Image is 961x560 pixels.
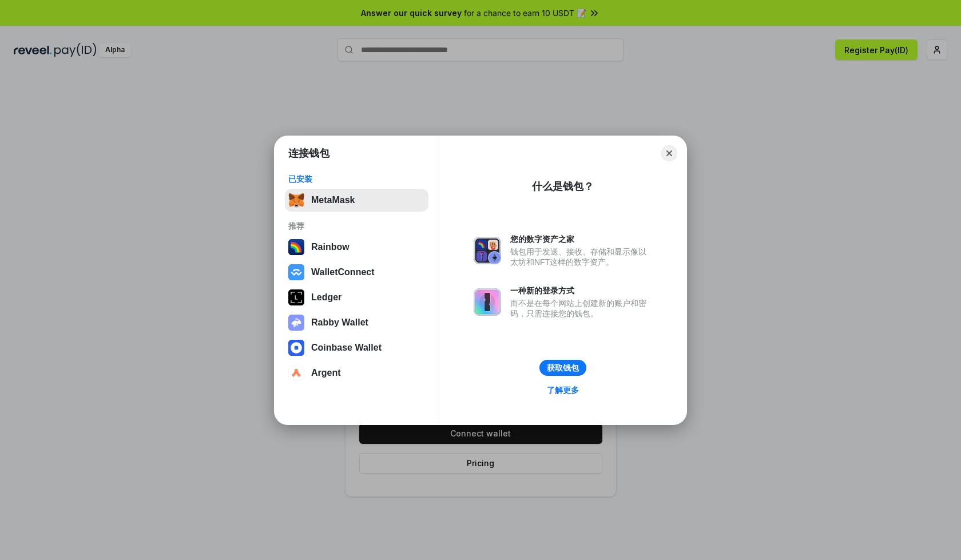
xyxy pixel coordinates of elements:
[285,189,428,212] button: MetaMask
[510,285,652,296] div: 一种新的登录方式
[510,298,652,319] div: 而不是在每个网站上创建新的账户和密码，只需连接您的钱包。
[285,261,428,284] button: WalletConnect
[288,340,304,356] img: svg+xml,%3Csvg%20width%3D%2228%22%20height%3D%2228%22%20viewBox%3D%220%200%2028%2028%22%20fill%3D...
[288,239,304,255] img: svg+xml,%3Csvg%20width%3D%22120%22%20height%3D%22120%22%20viewBox%3D%220%200%20120%20120%22%20fil...
[532,180,594,193] div: 什么是钱包？
[547,363,579,373] div: 获取钱包
[510,247,652,267] div: 钱包用于发送、接收、存储和显示像以太坊和NFT这样的数字资产。
[661,145,677,161] button: Close
[311,317,368,328] div: Rabby Wallet
[311,267,375,277] div: WalletConnect
[285,336,428,359] button: Coinbase Wallet
[285,362,428,384] button: Argent
[285,286,428,309] button: Ledger
[288,146,329,160] h1: 连接钱包
[288,264,304,280] img: svg+xml,%3Csvg%20width%3D%2228%22%20height%3D%2228%22%20viewBox%3D%220%200%2028%2028%22%20fill%3D...
[539,360,586,376] button: 获取钱包
[288,289,304,305] img: svg+xml,%3Csvg%20xmlns%3D%22http%3A%2F%2Fwww.w3.org%2F2000%2Fsvg%22%20width%3D%2228%22%20height%3...
[285,236,428,259] button: Rainbow
[547,385,579,395] div: 了解更多
[510,234,652,244] div: 您的数字资产之家
[474,288,501,316] img: svg+xml,%3Csvg%20xmlns%3D%22http%3A%2F%2Fwww.w3.org%2F2000%2Fsvg%22%20fill%3D%22none%22%20viewBox...
[288,174,425,184] div: 已安装
[474,237,501,264] img: svg+xml,%3Csvg%20xmlns%3D%22http%3A%2F%2Fwww.w3.org%2F2000%2Fsvg%22%20fill%3D%22none%22%20viewBox...
[311,368,341,378] div: Argent
[288,192,304,208] img: svg+xml,%3Csvg%20fill%3D%22none%22%20height%3D%2233%22%20viewBox%3D%220%200%2035%2033%22%20width%...
[540,383,586,398] a: 了解更多
[311,292,341,303] div: Ledger
[288,221,425,231] div: 推荐
[311,242,350,252] div: Rainbow
[285,311,428,334] button: Rabby Wallet
[288,315,304,331] img: svg+xml,%3Csvg%20xmlns%3D%22http%3A%2F%2Fwww.w3.org%2F2000%2Fsvg%22%20fill%3D%22none%22%20viewBox...
[288,365,304,381] img: svg+xml,%3Csvg%20width%3D%2228%22%20height%3D%2228%22%20viewBox%3D%220%200%2028%2028%22%20fill%3D...
[311,195,355,205] div: MetaMask
[311,343,382,353] div: Coinbase Wallet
